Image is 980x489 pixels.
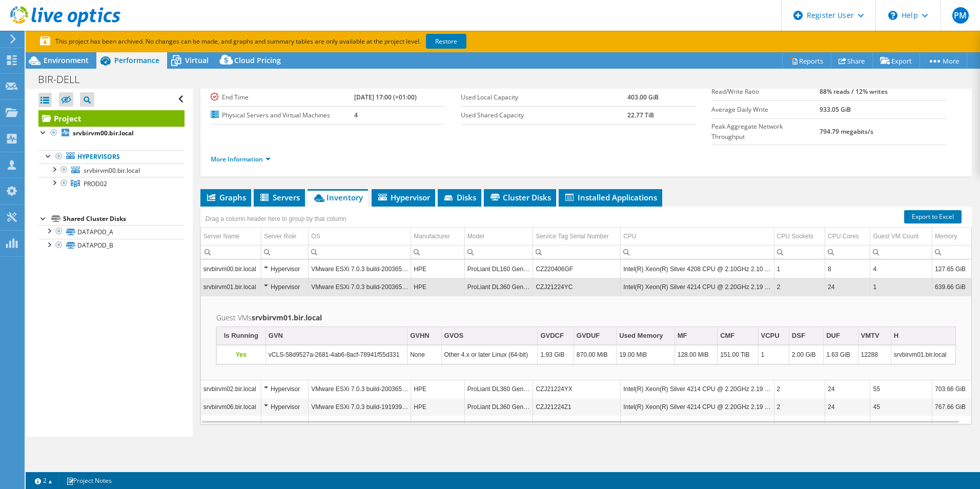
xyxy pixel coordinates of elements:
label: Peak Aggregate Network Throughput [711,121,820,142]
td: Column OS, Value VMware ESXi 7.0.3 build-20036589 [309,260,411,278]
td: Column Memory, Value 639.66 GiB [932,278,971,296]
td: MF Column [675,327,717,345]
a: Share [831,53,873,69]
label: Physical Servers and Virtual Machines [211,110,355,120]
a: Project [38,110,185,127]
div: DUF [826,330,840,342]
span: Servers [259,192,300,202]
td: Column Server Name, Value srvbirvm02.bir.local [201,380,261,398]
td: Column CPU, Filter cell [621,245,774,259]
span: Cloud Pricing [234,55,281,65]
td: Column Guest VM Count, Value 1 [870,278,932,296]
td: Column DSF, Value 2.00 GiB [789,346,823,364]
td: Column Server Name, Value srvbirvm00.bir.local [201,260,261,278]
span: Hypervisor [377,192,430,202]
td: Column Guest VM Count, Value 55 [870,380,932,398]
td: Column Server Role, Value Hypervisor [261,278,308,296]
td: Column CPU Cores, Value 24 [825,398,870,416]
td: Manufacturer Column [411,228,464,246]
b: 22.77 TiB [627,111,654,119]
td: Column Memory, Value 127.65 GiB [932,260,971,278]
div: CPU Sockets [777,230,813,242]
td: Column OS, Value VMware ESXi 7.0.3 build-20036589 [309,278,411,296]
td: Column GVDUF, Value 870.00 MiB [574,346,616,364]
td: GVOS Column [441,327,538,345]
a: More Information [211,155,271,164]
td: Column Server Role, Value Hypervisor [261,380,308,398]
td: Column MF, Value 128.00 MiB [675,346,717,364]
td: GVN Column [266,327,407,345]
td: Column Server Role, Value Hypervisor [261,398,308,416]
td: OS Column [309,228,411,246]
a: srvbirvm00.bir.local [38,164,185,177]
a: PROD02 [38,177,185,190]
span: PROD02 [84,179,107,188]
td: Memory Column [932,228,971,246]
div: Data grid [216,327,956,364]
td: Column Server Name, Value srvbirvm01.bir.local [201,278,261,296]
div: Hypervisor [264,383,305,395]
td: Column GVN, Value vCLS-58d9527a-2681-4ab6-8acf-78941f55d331 [266,346,407,364]
div: Used Memory [619,330,663,342]
td: Column VCPU, Value 1 [758,346,789,364]
td: Column OS, Filter cell [309,245,411,259]
td: Column Model, Value ProLiant DL160 Gen10 [464,260,533,278]
td: Column GVOS, Value Other 4.x or later Linux (64-bit) [441,346,538,364]
td: Column Service Tag Serial Number, Value CZJ21224YX [533,380,621,398]
td: Column Server Name, Value srvbirvm06.bir.local [201,398,261,416]
div: CPU [623,230,636,242]
td: Is Running Column [217,327,266,345]
td: Server Name Column [201,228,261,246]
div: VMTV [861,330,880,342]
div: GVHN [410,330,430,342]
a: DATAPOD_B [38,239,185,252]
td: Column Manufacturer, Value HPE [411,398,464,416]
a: More [920,53,967,69]
td: Column CPU Sockets, Value 2 [774,398,825,416]
td: CPU Sockets Column [774,228,825,246]
td: Column Manufacturer, Value HPE [411,278,464,296]
td: Column CPU, Value Intel(R) Xeon(R) Silver 4214 CPU @ 2.20GHz 2.19 GHz [621,380,774,398]
span: Virtual [185,55,209,65]
td: Column CPU Sockets, Value 2 [774,278,825,296]
b: 933.05 GiB [820,105,851,114]
td: Column CPU Sockets, Filter cell [774,245,825,259]
td: Column Manufacturer, Filter cell [411,245,464,259]
td: Column Model, Filter cell [464,245,533,259]
td: Column Server Role, Filter cell [261,245,308,259]
div: Hypervisor [264,263,305,275]
a: Reports [782,53,831,69]
h1: BIR-DELL [33,74,95,85]
div: Manufacturer [414,230,450,242]
td: Column CPU Sockets, Value 2 [774,380,825,398]
td: Column Guest VM Count, Value 45 [870,398,932,416]
label: Average Daily Write [711,105,820,115]
div: CMF [720,330,734,342]
span: srvbirvm00.bir.local [84,166,140,175]
label: End Time [211,92,355,103]
b: 403.00 GiB [627,93,659,101]
div: GVN [269,330,283,342]
td: GVHN Column [407,327,441,345]
div: MF [678,330,687,342]
td: Column Service Tag Serial Number, Filter cell [533,245,621,259]
td: Column CPU Cores, Value 8 [825,260,870,278]
td: Used Memory Column [617,327,675,345]
div: H [894,330,899,342]
p: Yes [219,349,263,361]
td: Column Model, Value ProLiant DL360 Gen10 [464,278,533,296]
td: Service Tag Serial Number Column [533,228,621,246]
td: Column CPU Cores, Filter cell [825,245,870,259]
a: Export to Excel [904,210,962,223]
td: Column OS, Value VMware ESXi 7.0.3 build-20036589 [309,380,411,398]
b: 88% reads / 12% writes [820,87,888,96]
td: Column Service Tag Serial Number, Value CZJ21224YC [533,278,621,296]
span: Performance [114,55,159,65]
td: Column H, Value srvbirvm01.bir.local [891,346,955,364]
td: Column GVHN, Value None [407,346,441,364]
td: Column CPU, Value Intel(R) Xeon(R) Silver 4214 CPU @ 2.20GHz 2.19 GHz [621,398,774,416]
span: Graphs [206,192,246,202]
td: Column CPU, Value Intel(R) Xeon(R) Silver 4214 CPU @ 2.20GHz 2.19 GHz [621,278,774,296]
td: Column DUF, Value 1.63 GiB [824,346,858,364]
div: Shared Cluster Disks [63,213,185,225]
